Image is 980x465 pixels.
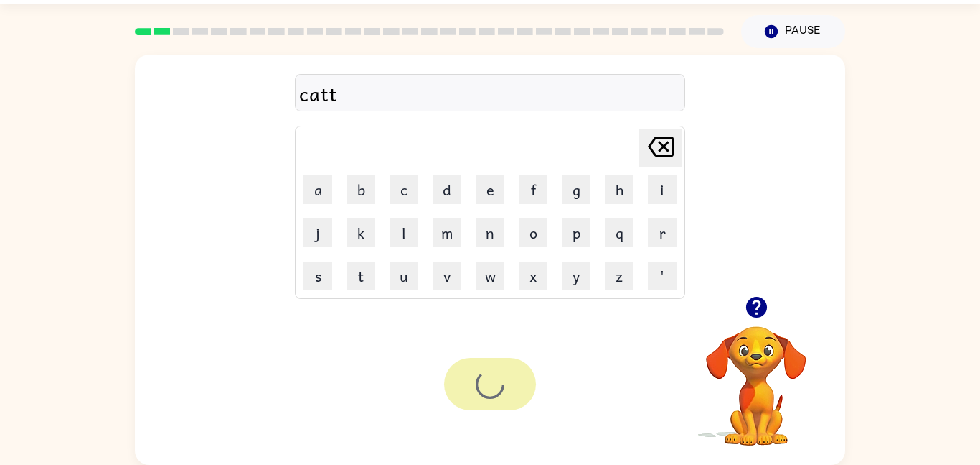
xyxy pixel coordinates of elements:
[562,175,590,204] button: g
[390,262,418,290] button: u
[648,175,677,204] button: i
[303,175,332,204] button: a
[299,78,681,109] div: catt
[347,175,375,204] button: b
[433,218,461,247] button: m
[519,218,547,247] button: o
[648,262,677,290] button: '
[433,262,461,290] button: v
[684,304,828,448] video: Your browser must support playing .mp4 files to use Literably. Please try using another browser.
[347,218,375,247] button: k
[390,218,418,247] button: l
[648,218,677,247] button: r
[476,218,504,247] button: n
[605,262,633,290] button: z
[347,262,375,290] button: t
[303,262,332,290] button: s
[562,262,590,290] button: y
[741,15,845,48] button: Pause
[390,175,418,204] button: c
[519,262,547,290] button: x
[476,175,504,204] button: e
[605,175,633,204] button: h
[519,175,547,204] button: f
[476,262,504,290] button: w
[433,175,461,204] button: d
[605,218,633,247] button: q
[562,218,590,247] button: p
[303,218,332,247] button: j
